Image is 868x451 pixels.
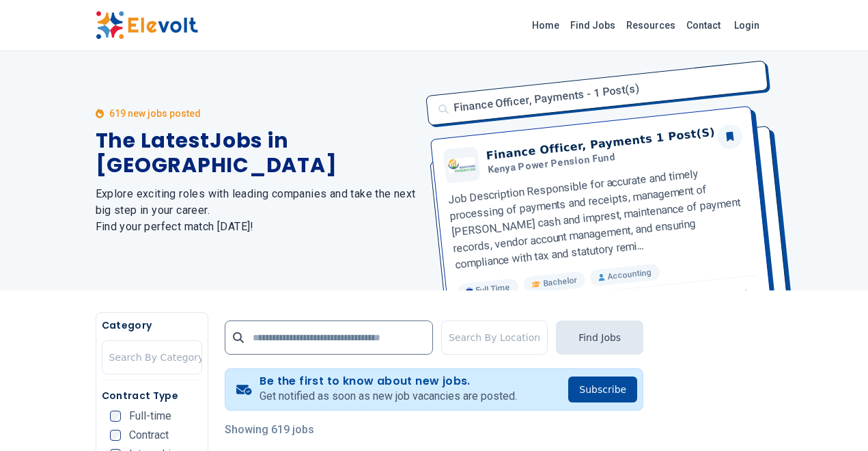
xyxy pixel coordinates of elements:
[726,12,768,39] a: Login
[96,186,418,235] h2: Explore exciting roles with leading companies and take the next big step in your career. Find you...
[565,14,621,36] a: Find Jobs
[681,14,726,36] a: Contact
[225,422,643,438] p: Showing 619 jobs
[110,411,121,422] input: Full-time
[109,107,201,120] p: 619 new jobs posted
[129,430,169,441] span: Contract
[110,430,121,441] input: Contract
[102,389,202,402] h5: Contract Type
[568,377,637,402] button: Subscribe
[96,128,418,178] h1: The Latest Jobs in [GEOGRAPHIC_DATA]
[621,14,681,36] a: Resources
[129,411,171,422] span: Full-time
[260,374,517,388] h4: Be the first to know about new jobs.
[260,388,517,405] p: Get notified as soon as new job vacancies are posted.
[102,318,202,332] h5: Category
[96,11,198,40] img: Elevolt
[556,320,643,355] button: Find Jobs
[527,14,565,36] a: Home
